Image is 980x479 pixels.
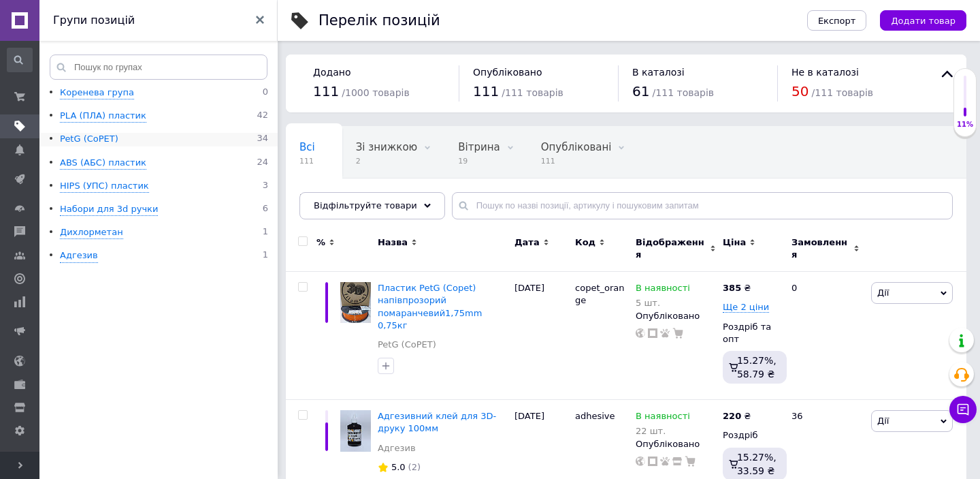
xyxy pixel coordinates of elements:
[318,14,440,28] div: Перелік позицій
[340,410,371,452] img: Адгезивний клей для 3D-друку 100мм
[378,411,496,433] a: Адгезивний клей для 3D-друку 100мм
[458,156,500,166] span: 19
[877,416,889,426] span: Дії
[891,16,955,26] span: Додати товар
[575,236,595,249] span: Код
[575,411,615,421] span: adhesive
[502,87,563,98] span: / 111 товарів
[636,310,716,322] div: Опубліковано
[653,87,714,98] span: / 111 товарів
[60,157,146,170] div: ABS (АБС) пластик
[783,272,868,400] div: 0
[723,410,751,422] div: ₴
[408,462,421,472] span: (2)
[723,302,769,313] span: Ще 2 ціни
[257,110,268,123] span: 42
[313,83,339,99] span: 111
[391,462,406,472] span: 5.0
[880,10,966,31] button: Додати товар
[378,339,436,351] a: PetG (CoPET)
[636,298,690,308] div: 5 шт.
[723,321,780,345] div: Роздріб та опт
[60,133,118,146] div: PetG (CoPET)
[949,396,977,423] button: Чат з покупцем
[340,282,371,323] img: Пластик PetG (Copet) напівпрозорий помаранчевий1,75mm 0,75кг
[458,141,500,153] span: Вітрина
[807,10,867,31] button: Експорт
[632,67,685,78] span: В каталозі
[313,67,350,78] span: Додано
[737,355,777,380] span: 15.27%, 58.79 ₴
[541,156,612,166] span: 111
[473,67,542,78] span: Опубліковано
[723,411,741,421] b: 220
[356,156,417,166] span: 2
[473,83,499,99] span: 111
[791,83,808,99] span: 50
[723,429,780,442] div: Роздріб
[257,133,268,146] span: 34
[791,67,859,78] span: Не в каталозі
[263,87,268,99] span: 0
[636,236,706,261] span: Відображення
[791,236,850,261] span: Замовлення
[723,282,751,294] div: ₴
[60,203,158,216] div: Набори для 3d ручки
[257,157,268,170] span: 24
[299,156,315,166] span: 111
[299,193,355,205] span: Приховані
[636,438,716,450] div: Опубліковано
[818,16,856,26] span: Експорт
[452,192,953,219] input: Пошук по назві позиції, артикулу і пошуковим запитам
[314,200,417,211] span: Відфільтруйте товари
[299,141,315,153] span: Всі
[632,83,649,99] span: 61
[378,283,482,330] a: Пластик PetG (Copet) напівпрозорий помаранчевий1,75mm 0,75кг
[60,180,149,193] div: HIPS (УПС) пластик
[636,283,690,297] span: В наявності
[877,288,889,298] span: Дії
[636,426,690,436] div: 22 шт.
[812,87,873,98] span: / 111 товарів
[356,141,417,153] span: Зі знижкою
[342,87,409,98] span: / 1000 товарів
[723,236,746,249] span: Ціна
[263,226,268,239] span: 1
[60,226,123,239] div: Дихлорметан
[723,283,741,293] b: 385
[60,87,134,99] div: Коренева група
[511,272,572,400] div: [DATE]
[263,203,268,216] span: 6
[954,120,976,129] div: 11%
[514,236,540,249] span: Дата
[263,180,268,193] span: 3
[263,249,268,262] span: 1
[541,141,612,153] span: Опубліковані
[378,236,408,249] span: Назва
[60,249,98,262] div: Адгезив
[50,55,267,80] input: Пошук по групах
[378,442,416,454] a: Адгезив
[575,283,624,305] span: copet_orange
[60,110,146,123] div: PLA (ПЛА) пластик
[737,452,777,476] span: 15.27%, 33.59 ₴
[636,411,690,425] span: В наявності
[316,236,325,249] span: %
